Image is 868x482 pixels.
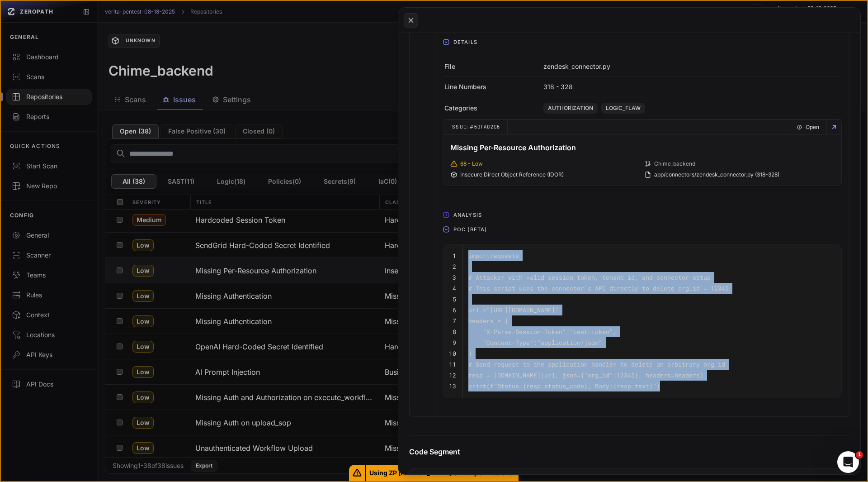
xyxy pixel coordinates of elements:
[613,382,653,390] span: {resp.text}
[468,371,703,379] code: resp = [DOMAIN_NAME](url, json={ : }, headers=headers)
[460,160,483,167] span: 68 - Low
[435,222,849,237] button: POC (Beta)
[453,306,456,314] code: 6
[483,339,533,347] span: "Content-Type"
[443,120,841,186] a: Issue: #6bfa82c6 Open Missing Per-Resource Authorization 68 - Low Chime_backend Insecure Direct O...
[468,339,602,347] code: :
[453,252,456,260] code: 1
[435,208,849,222] button: Analysis
[413,474,481,481] div: zendesk_connector.py
[468,382,660,390] code: ( )
[584,371,613,379] span: "org_id"
[468,317,508,325] code: headers = {
[483,328,566,336] span: "X-Parse-Session-Token"
[617,371,635,379] span: 12345
[654,171,779,178] span: app/connectors/zendesk_connector.py (318-328)
[453,339,456,347] code: 9
[837,451,859,473] iframe: Intercom live chat
[523,382,588,390] span: {resp.status_code}
[453,284,456,292] code: 4
[453,317,456,325] code: 7
[654,160,695,167] span: Chime_backend
[366,465,519,481] span: Using ZP [PERSON_NAME]'s MSP permissions
[460,171,564,178] span: Insecure Direct Object Reference (IDOR)
[449,382,456,390] code: 13
[537,339,602,347] span: "application/json"
[453,295,456,303] code: 5
[450,142,834,153] h3: Missing Per-Resource Authorization
[543,103,598,114] span: AUTHORIZATION
[828,474,845,481] span: python
[409,446,849,457] h4: Code Segment
[601,103,645,114] span: LOGIC_FLAW
[450,222,491,237] span: POC (Beta)
[453,328,456,336] code: 8
[806,120,819,134] span: Open
[450,208,486,222] span: Analysis
[856,451,863,458] span: 1
[449,360,456,368] code: 11
[468,284,729,292] span: # This script uses the connector’s API directly to delete org_id = 12345
[444,104,477,113] span: Categories
[449,371,456,379] code: 12
[443,120,508,134] span: Issue: #6bfa82c6
[570,328,613,336] span: "test-token"
[490,382,656,390] span: f"Status: , Body: "
[468,252,519,260] code: requests
[486,306,559,314] span: "[URL][DOMAIN_NAME]"
[468,306,559,314] code: url =
[468,328,617,336] code: : ,
[468,382,486,390] span: print
[468,252,490,260] span: import
[453,262,456,271] code: 2
[468,273,711,282] span: # Attacker with valid session token, tenant_id, and connector setup
[468,349,472,358] code: }
[449,349,456,358] code: 10
[453,273,456,282] code: 3
[468,360,725,368] span: # Send request to the application handler to delete an arbitrary org_id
